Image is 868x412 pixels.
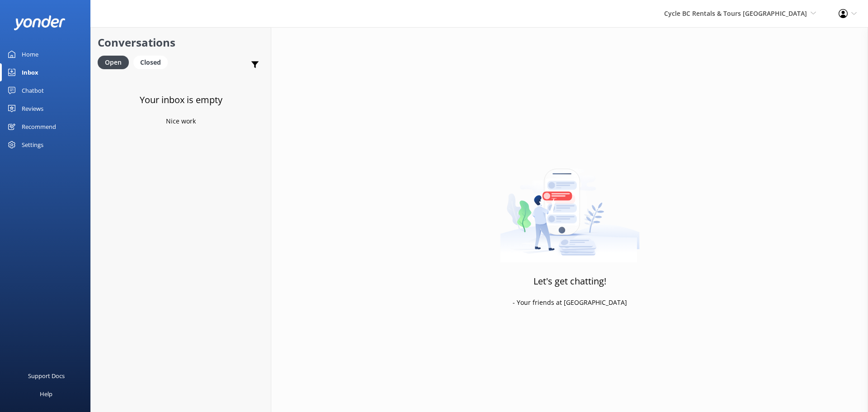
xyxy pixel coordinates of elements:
div: Settings [22,136,43,154]
img: yonder-white-logo.png [14,15,66,30]
h2: Conversations [98,34,264,51]
div: Closed [133,56,168,69]
a: Closed [133,57,172,67]
h3: Let's get chatting! [533,274,606,289]
img: artwork of a man stealing a conversation from at giant smartphone [500,150,640,263]
div: Home [22,45,38,63]
div: Help [40,385,52,403]
div: Reviews [22,99,43,118]
div: Open [98,56,129,69]
div: Chatbot [22,81,44,99]
p: - Your friends at [GEOGRAPHIC_DATA] [513,298,627,308]
p: Nice work [166,116,196,126]
div: Recommend [22,118,56,136]
span: Cycle BC Rentals & Tours [GEOGRAPHIC_DATA] [664,9,807,18]
div: Inbox [22,63,38,81]
h3: Your inbox is empty [140,93,222,107]
div: Support Docs [28,367,65,385]
a: Open [98,57,133,67]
